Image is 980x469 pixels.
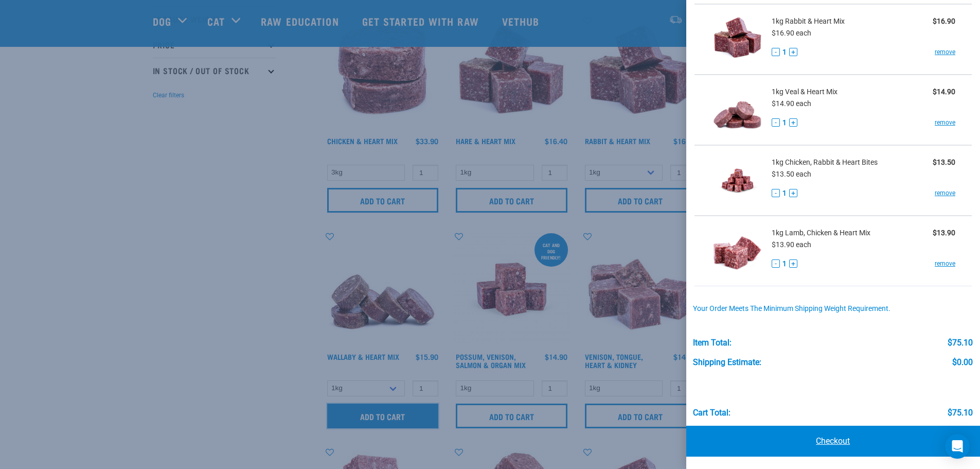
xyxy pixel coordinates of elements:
[948,408,973,418] div: $75.10
[933,158,955,166] strong: $13.50
[782,47,787,58] span: 1
[782,188,787,199] span: 1
[693,358,761,367] div: Shipping Estimate:
[789,48,797,56] button: +
[711,13,764,66] img: Rabbit & Heart Mix
[772,240,811,249] span: $13.90 each
[782,258,787,269] span: 1
[772,170,811,178] span: $13.50 each
[772,259,780,268] button: -
[789,189,797,197] button: +
[789,118,797,127] button: +
[933,229,955,237] strong: $13.90
[948,338,973,348] div: $75.10
[693,408,730,418] div: Cart total:
[772,189,780,197] button: -
[789,259,797,268] button: +
[935,188,955,198] a: remove
[772,99,811,108] span: $14.90 each
[693,305,973,313] div: Your order meets the minimum shipping weight requirement.
[772,118,780,127] button: -
[772,48,780,56] button: -
[772,86,838,97] span: 1kg Veal & Heart Mix
[933,17,955,25] strong: $16.90
[935,118,955,127] a: remove
[711,224,764,277] img: Lamb, Chicken & Heart Mix
[935,259,955,268] a: remove
[933,88,955,96] strong: $14.90
[952,358,973,367] div: $0.00
[945,434,970,459] div: Open Intercom Messenger
[772,157,878,168] span: 1kg Chicken, Rabbit & Heart Bites
[935,47,955,57] a: remove
[782,117,787,128] span: 1
[772,228,870,238] span: 1kg Lamb, Chicken & Heart Mix
[772,16,845,27] span: 1kg Rabbit & Heart Mix
[693,338,732,348] div: Item Total:
[711,154,764,207] img: Chicken, Rabbit & Heart Bites
[772,29,811,37] span: $16.90 each
[711,83,764,136] img: Veal & Heart Mix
